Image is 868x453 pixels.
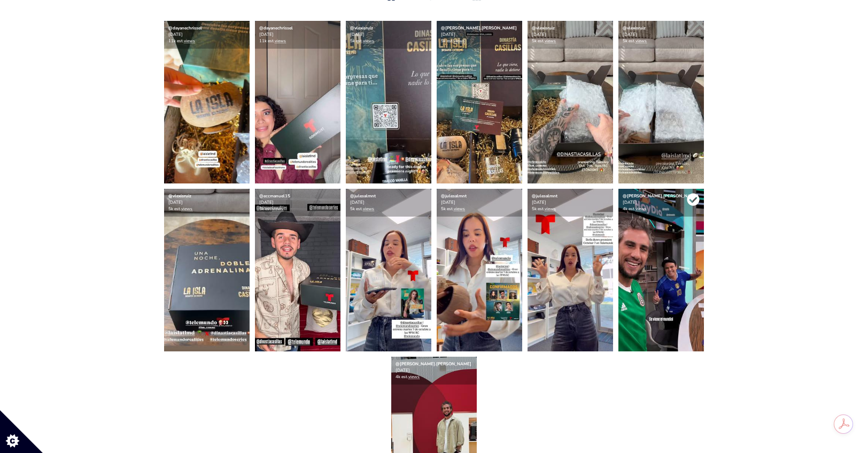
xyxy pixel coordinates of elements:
a: views [408,374,420,380]
div: [DATE] 4k est. [391,357,477,385]
div: [DATE] 5k est. [164,189,250,217]
a: @julesalmnt [350,193,376,199]
div: [DATE] 5k est. [437,21,522,49]
a: views [275,38,286,44]
div: [DATE] 11k est. [255,21,340,49]
a: views [635,206,647,212]
a: views [454,206,465,212]
div: [DATE] 5k est. [437,189,522,217]
div: [DATE] 11k est. [164,21,250,49]
div: [DATE] 4k est. [618,189,704,217]
a: @dayanechrissel [168,25,202,31]
div: [DATE] 5k est. [528,189,613,217]
a: @[PERSON_NAME].[PERSON_NAME] [441,25,517,31]
a: @vlexisruiz [168,193,191,199]
a: views [363,38,374,44]
div: [DATE] 5k est. [346,189,431,217]
a: @eccmanuel15 [259,193,290,199]
a: @dayanechrissel [259,25,293,31]
a: @vlexisruiz [532,25,555,31]
a: @[PERSON_NAME].[PERSON_NAME] [396,361,471,367]
div: [DATE] 5k est. [618,21,704,49]
a: views [363,206,374,212]
a: @vlexisruiz [623,25,646,31]
a: views [545,206,556,212]
div: [DATE] 5k est. [346,21,431,49]
a: @vlexisruiz [350,25,373,31]
div: [DATE] 5k est. [528,21,613,49]
a: @julesalmnt [532,193,557,199]
a: views [272,206,283,212]
div: [DATE] 5k est. [255,189,340,217]
a: views [184,38,195,44]
a: views [545,38,556,44]
a: @julesalmnt [441,193,467,199]
a: @[PERSON_NAME].[PERSON_NAME] [623,193,699,199]
a: views [454,38,465,44]
a: views [635,38,647,44]
a: views [181,206,192,212]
